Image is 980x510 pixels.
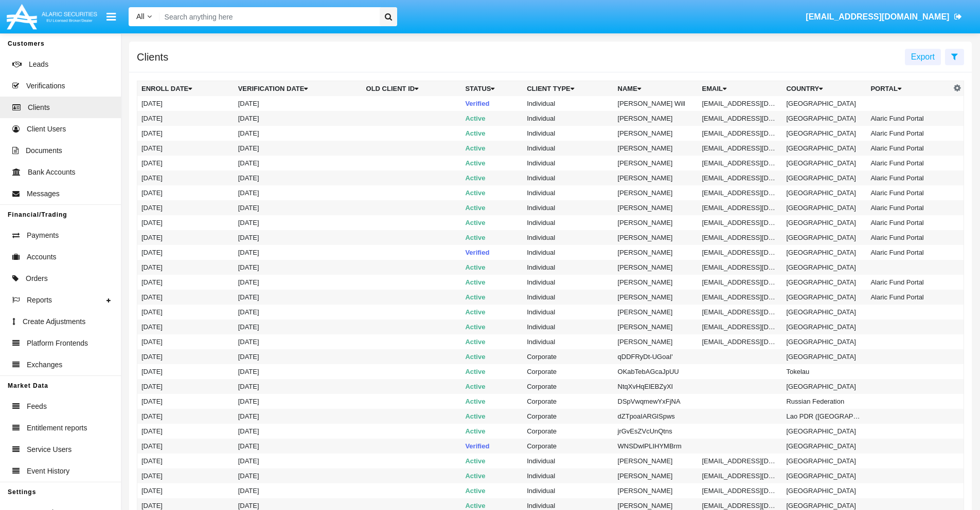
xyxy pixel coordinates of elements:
[234,96,362,111] td: [DATE]
[234,260,362,275] td: [DATE]
[523,454,613,468] td: Individual
[461,245,523,260] td: Verified
[782,319,866,334] td: [GEOGRAPHIC_DATA]
[698,156,782,171] td: [EMAIL_ADDRESS][DOMAIN_NAME]
[137,439,234,454] td: [DATE]
[614,439,698,454] td: WNSDwlPLIHYMBrm
[698,96,782,111] td: [EMAIL_ADDRESS][DOMAIN_NAME]
[137,245,234,260] td: [DATE]
[523,334,613,349] td: Individual
[234,409,362,424] td: [DATE]
[698,305,782,319] td: [EMAIL_ADDRESS][DOMAIN_NAME]
[523,260,613,275] td: Individual
[698,81,782,97] th: Email
[523,141,613,156] td: Individual
[866,111,951,126] td: Alaric Fund Portal
[523,215,613,230] td: Individual
[523,245,613,260] td: Individual
[866,290,951,305] td: Alaric Fund Portal
[137,260,234,275] td: [DATE]
[782,230,866,245] td: [GEOGRAPHIC_DATA]
[234,379,362,394] td: [DATE]
[614,260,698,275] td: [PERSON_NAME]
[234,111,362,126] td: [DATE]
[461,126,523,141] td: Active
[782,409,866,424] td: Lao PDR ([GEOGRAPHIC_DATA])
[461,409,523,424] td: Active
[614,275,698,290] td: [PERSON_NAME]
[614,171,698,185] td: [PERSON_NAME]
[782,141,866,156] td: [GEOGRAPHIC_DATA]
[523,200,613,215] td: Individual
[461,305,523,319] td: Active
[614,156,698,171] td: [PERSON_NAME]
[234,305,362,319] td: [DATE]
[461,185,523,200] td: Active
[27,401,47,412] span: Feeds
[137,364,234,379] td: [DATE]
[782,200,866,215] td: [GEOGRAPHIC_DATA]
[782,379,866,394] td: [GEOGRAPHIC_DATA]
[29,59,48,70] span: Leads
[614,364,698,379] td: OKabTebAGcaJpUU
[698,483,782,498] td: [EMAIL_ADDRESS][DOMAIN_NAME]
[461,364,523,379] td: Active
[137,319,234,334] td: [DATE]
[234,126,362,141] td: [DATE]
[698,111,782,126] td: [EMAIL_ADDRESS][DOMAIN_NAME]
[234,349,362,364] td: [DATE]
[698,141,782,156] td: [EMAIL_ADDRESS][DOMAIN_NAME]
[234,230,362,245] td: [DATE]
[614,230,698,245] td: [PERSON_NAME]
[523,468,613,483] td: Individual
[698,200,782,215] td: [EMAIL_ADDRESS][DOMAIN_NAME]
[782,260,866,275] td: [GEOGRAPHIC_DATA]
[614,81,698,97] th: Name
[698,245,782,260] td: [EMAIL_ADDRESS][DOMAIN_NAME]
[782,424,866,439] td: [GEOGRAPHIC_DATA]
[461,349,523,364] td: Active
[137,141,234,156] td: [DATE]
[614,349,698,364] td: qDDFRyDt-UGoaI'
[523,111,613,126] td: Individual
[782,454,866,468] td: [GEOGRAPHIC_DATA]
[614,185,698,200] td: [PERSON_NAME]
[866,275,951,290] td: Alaric Fund Portal
[523,156,613,171] td: Individual
[866,81,951,97] th: Portal
[523,394,613,409] td: Corporate
[461,111,523,126] td: Active
[614,468,698,483] td: [PERSON_NAME]
[234,468,362,483] td: [DATE]
[614,394,698,409] td: DSpVwqmewYxFjNA
[137,305,234,319] td: [DATE]
[461,96,523,111] td: Verified
[234,319,362,334] td: [DATE]
[137,230,234,245] td: [DATE]
[523,409,613,424] td: Corporate
[806,12,949,21] span: [EMAIL_ADDRESS][DOMAIN_NAME]
[234,439,362,454] td: [DATE]
[27,188,60,199] span: Messages
[911,52,935,61] span: Export
[614,96,698,111] td: [PERSON_NAME] Will
[698,275,782,290] td: [EMAIL_ADDRESS][DOMAIN_NAME]
[782,245,866,260] td: [GEOGRAPHIC_DATA]
[782,111,866,126] td: [GEOGRAPHIC_DATA]
[523,379,613,394] td: Corporate
[698,185,782,200] td: [EMAIL_ADDRESS][DOMAIN_NAME]
[461,81,523,97] th: Status
[137,275,234,290] td: [DATE]
[461,290,523,305] td: Active
[523,290,613,305] td: Individual
[362,81,461,97] th: Old Client Id
[234,334,362,349] td: [DATE]
[523,349,613,364] td: Corporate
[782,364,866,379] td: Tokelau
[782,81,866,97] th: Country
[782,156,866,171] td: [GEOGRAPHIC_DATA]
[234,424,362,439] td: [DATE]
[137,53,168,61] h5: Clients
[461,334,523,349] td: Active
[614,454,698,468] td: [PERSON_NAME]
